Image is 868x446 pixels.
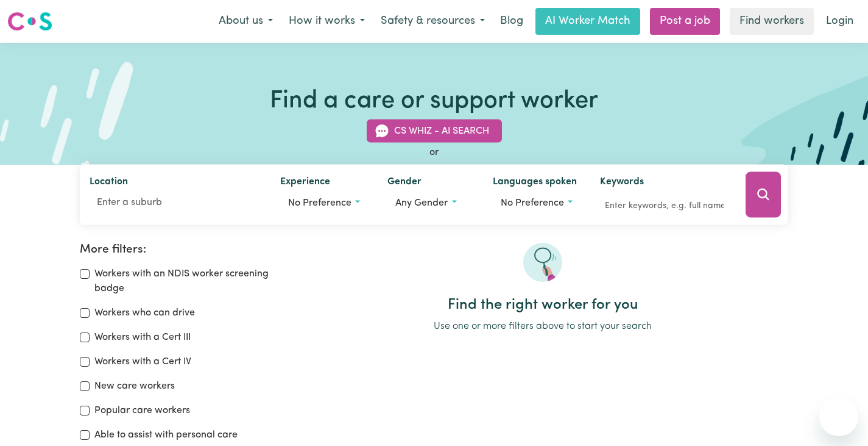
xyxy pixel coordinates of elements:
[650,8,720,35] a: Post a job
[288,198,351,208] span: No preference
[7,7,52,35] a: Careseekers logo
[297,297,788,314] h2: Find the right worker for you
[819,397,858,436] iframe: Button to launch messaging window
[94,330,191,345] label: Workers with a Cert III
[280,174,330,192] label: Experience
[297,319,788,334] p: Use one or more filters above to start your search
[387,192,473,215] button: Worker gender preference
[80,145,789,160] div: or
[819,8,861,35] a: Login
[600,196,729,215] input: Enter keywords, e.g. full name, interests
[600,174,644,192] label: Keywords
[281,9,373,34] button: How it works
[270,87,598,116] h1: Find a care or support worker
[94,379,175,394] label: New care workers
[493,192,580,215] button: Worker language preferences
[90,174,128,192] label: Location
[501,198,564,208] span: No preference
[94,428,238,442] label: Able to assist with personal care
[373,9,493,34] button: Safety & resources
[387,174,422,192] label: Gender
[493,174,577,192] label: Languages spoken
[280,192,368,215] button: Worker experience options
[746,172,781,218] button: Search
[80,243,282,257] h2: More filters:
[211,9,281,34] button: About us
[730,8,814,35] a: Find workers
[367,120,502,143] button: CS Whiz - AI Search
[94,306,195,320] label: Workers who can drive
[94,354,191,369] label: Workers with a Cert IV
[395,198,448,208] span: Any gender
[94,267,282,296] label: Workers with an NDIS worker screening badge
[94,403,190,418] label: Popular care workers
[90,192,261,214] input: Enter a suburb
[535,8,640,35] a: AI Worker Match
[493,8,531,35] a: Blog
[7,10,52,32] img: Careseekers logo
